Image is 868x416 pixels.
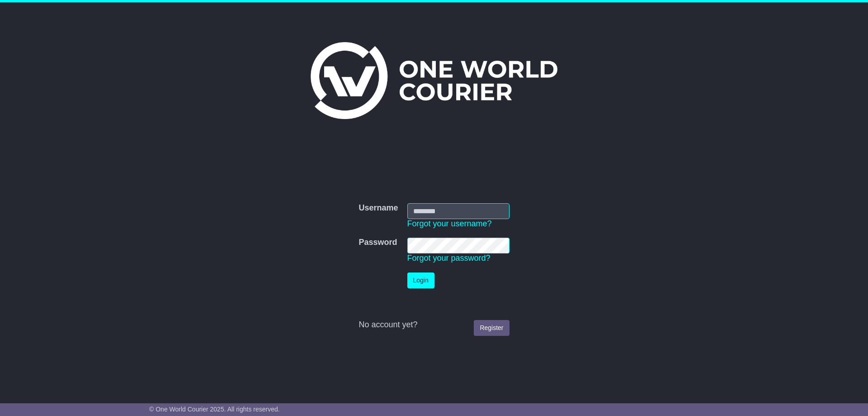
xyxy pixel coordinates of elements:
a: Register [474,320,509,336]
a: Forgot your password? [407,253,491,263]
a: Forgot your username? [407,219,492,228]
label: Username [359,203,398,213]
div: No account yet? [359,320,509,330]
span: © One World Courier 2025. All rights reserved. [149,406,280,413]
button: Login [407,273,434,288]
img: One World [311,42,557,119]
label: Password [359,238,397,248]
